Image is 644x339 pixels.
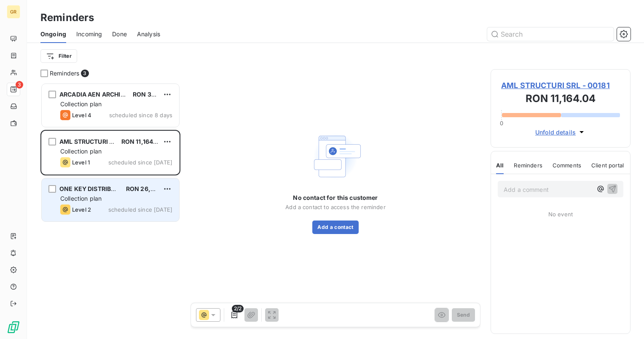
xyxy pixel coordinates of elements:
[309,129,362,183] img: Empty state
[126,185,172,192] span: RON 26,235.04
[496,162,504,169] span: All
[121,138,163,145] span: RON 11,164.04
[548,211,573,218] span: No event
[108,159,172,166] span: scheduled since [DATE]
[59,91,177,98] span: ARCADIA AEN ARCHITECTURE & PM SRL
[60,100,102,108] span: Collection plan
[60,195,102,202] span: Collection plan
[59,138,121,145] span: AML STRUCTURI SRL
[112,30,127,38] span: Done
[535,128,576,137] span: Unfold details
[40,30,66,38] span: Ongoing
[133,91,179,98] span: RON 30,000.00
[40,10,94,25] h3: Reminders
[72,159,90,166] span: Level 1
[108,206,172,213] span: scheduled since [DATE]
[500,120,503,126] span: 0
[16,81,23,89] span: 3
[285,204,385,210] span: Add a contact to access the reminder
[40,83,180,339] div: grid
[7,320,20,334] img: Logo LeanPay
[40,49,77,63] button: Filter
[553,162,581,169] span: Comments
[293,194,378,202] span: No contact for this customer
[591,162,624,169] span: Client portal
[76,30,102,38] span: Incoming
[72,206,91,213] span: Level 2
[137,30,160,38] span: Analysis
[501,91,620,108] h3: RON 11,164.04
[59,185,143,192] span: ONE KEY DISTRIBUTION SRL
[72,112,91,118] span: Level 4
[81,70,89,77] span: 3
[60,148,102,155] span: Collection plan
[501,80,620,91] span: AML STRUCTURI SRL - 00181
[452,308,475,322] button: Send
[533,127,588,137] button: Unfold details
[50,69,79,78] span: Reminders
[514,162,542,169] span: Reminders
[487,27,614,41] input: Search
[232,305,244,312] span: 2/2
[109,112,172,118] span: scheduled since 8 days
[7,5,20,19] div: GR
[312,221,358,234] button: Add a contact
[615,310,636,331] iframe: Intercom live chat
